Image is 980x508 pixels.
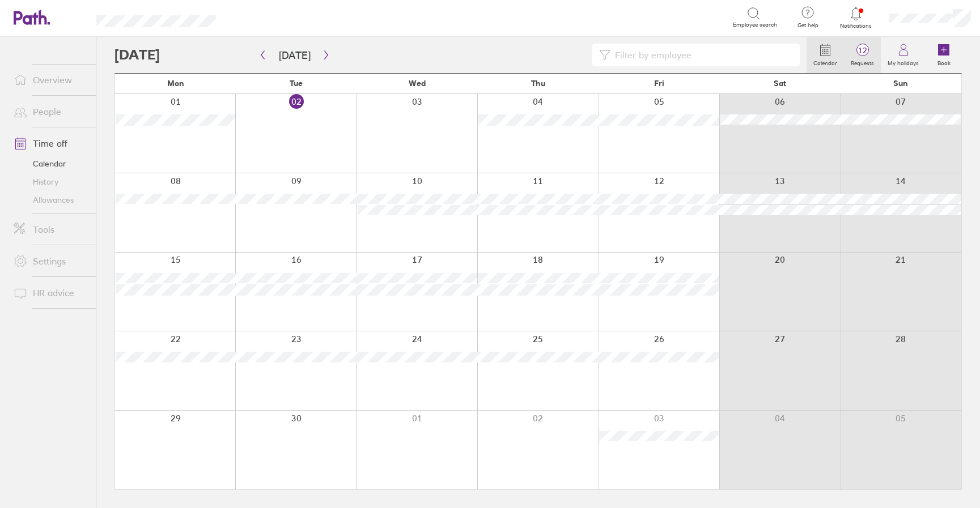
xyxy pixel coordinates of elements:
[733,22,777,28] span: Employee search
[5,69,96,91] a: Overview
[610,44,793,66] input: Filter by employee
[893,79,908,88] span: Sun
[790,22,826,29] span: Get help
[838,23,875,29] span: Notifications
[654,79,664,88] span: Fri
[5,281,96,304] a: HR advice
[5,155,96,173] a: Calendar
[5,191,96,209] a: Allowances
[290,79,303,88] span: Tue
[531,79,545,88] span: Thu
[247,12,275,22] div: Search
[409,79,426,88] span: Wed
[270,46,320,65] button: [DATE]
[5,250,96,272] a: Settings
[167,79,184,88] span: Mon
[5,218,96,241] a: Tools
[844,46,881,55] span: 12
[881,57,926,67] label: My holidays
[5,132,96,155] a: Time off
[844,37,881,73] a: 12Requests
[5,173,96,191] a: History
[926,37,962,73] a: Book
[5,100,96,123] a: People
[807,37,844,73] a: Calendar
[844,57,881,67] label: Requests
[774,79,786,88] span: Sat
[881,37,926,73] a: My holidays
[838,6,875,29] a: Notifications
[807,57,844,67] label: Calendar
[931,57,957,67] label: Book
